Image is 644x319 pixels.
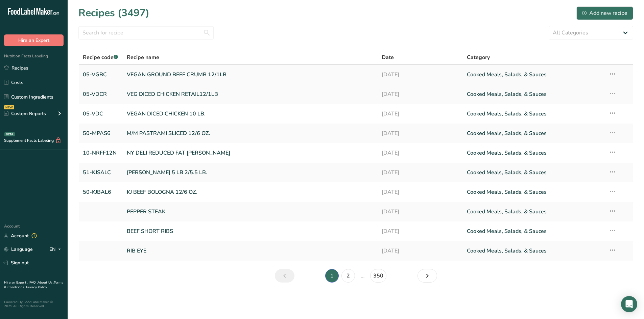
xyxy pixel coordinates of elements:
[576,6,633,20] button: Add new recipe
[382,185,459,199] a: [DATE]
[4,300,64,308] div: Powered By FoodLabelMaker © 2025 All Rights Reserved
[382,68,459,82] a: [DATE]
[127,185,374,199] a: KJ BEEF BOLOGNA 12/6 OZ.
[4,280,28,285] a: Hire an Expert .
[83,165,119,180] a: 51-KJSALC
[582,9,627,17] div: Add new recipe
[127,165,374,180] a: [PERSON_NAME] 5 LB 2/5.5 LB.
[49,245,64,254] div: EN
[382,146,459,160] a: [DATE]
[127,205,374,219] a: PEPPER STEAK
[83,185,119,199] a: 50-KJBAL6
[83,54,118,61] span: Recipe code
[127,126,374,140] a: M/M PASTRAMI SLICED 12/6 OZ.
[127,146,374,160] a: NY DELI REDUCED FAT [PERSON_NAME]
[467,205,600,219] a: Cooked Meals, Salads, & Sauces
[467,126,600,140] a: Cooked Meals, Salads, & Sauces
[382,53,394,61] span: Date
[127,87,374,101] a: VEG DICED CHICKEN RETAIL12/1LB
[382,165,459,180] a: [DATE]
[4,280,63,290] a: Terms & Conditions .
[4,110,46,117] div: Custom Reports
[382,224,459,238] a: [DATE]
[26,285,47,290] a: Privacy Policy
[418,269,437,283] a: Next page
[127,244,374,258] a: RIB EYE
[4,243,33,255] a: Language
[83,146,119,160] a: 10-NRFF12N
[467,53,490,61] span: Category
[4,34,64,46] button: Hire an Expert
[275,269,294,283] a: Previous page
[83,68,119,82] a: 05-VGBC
[382,87,459,101] a: [DATE]
[382,107,459,121] a: [DATE]
[382,126,459,140] a: [DATE]
[467,107,600,121] a: Cooked Meals, Salads, & Sauces
[29,280,38,285] a: FAQ .
[4,132,15,136] div: BETA
[127,53,159,61] span: Recipe name
[467,244,600,258] a: Cooked Meals, Salads, & Sauces
[83,126,119,140] a: 50-MPAS6
[127,224,374,238] a: BEEF SHORT RIBS
[38,280,54,285] a: About Us .
[467,165,600,180] a: Cooked Meals, Salads, & Sauces
[467,224,600,238] a: Cooked Meals, Salads, & Sauces
[127,68,374,82] a: VEGAN GROUND BEEF CRUMB 12/1LB
[467,87,600,101] a: Cooked Meals, Salads, & Sauces
[467,185,600,199] a: Cooked Meals, Salads, & Sauces
[467,68,600,82] a: Cooked Meals, Salads, & Sauces
[127,107,374,121] a: VEGAN DICED CHICKEN 10 LB.
[467,146,600,160] a: Cooked Meals, Salads, & Sauces
[382,205,459,219] a: [DATE]
[83,87,119,101] a: 05-VDCR
[382,244,459,258] a: [DATE]
[78,5,149,21] h1: Recipes (3497)
[370,269,386,283] a: Page 350.
[83,107,119,121] a: 05-VDC
[621,296,637,312] div: Open Intercom Messenger
[4,105,14,109] div: NEW
[78,26,214,39] input: Search for recipe
[341,269,355,283] a: Page 2.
